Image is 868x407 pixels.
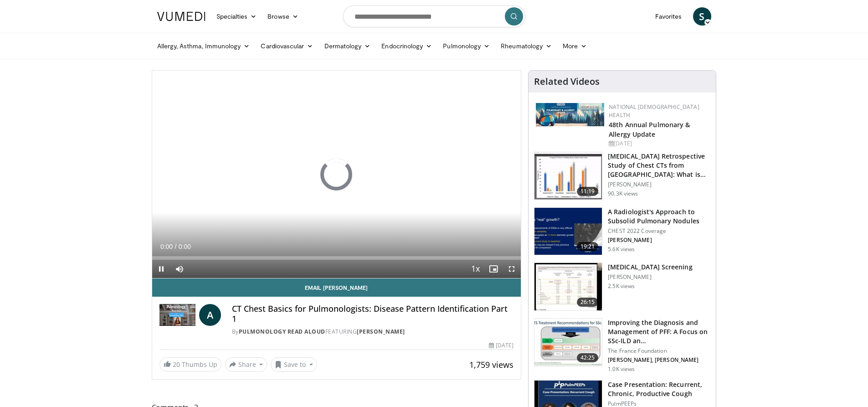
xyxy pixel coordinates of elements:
[608,181,710,188] p: [PERSON_NAME]
[534,318,710,373] a: 42:25 Improving the Diagnosis and Management of PFF: A Focus on SSc-ILD an… The France Foundation...
[577,298,599,307] span: 26:15
[693,7,711,26] a: S
[577,187,599,196] span: 11:19
[577,242,599,251] span: 19:21
[534,263,710,311] a: 26:15 [MEDICAL_DATA] Screening [PERSON_NAME] 2.5K views
[608,283,635,290] p: 2.5K views
[608,152,710,179] h3: [MEDICAL_DATA] Retrospective Study of Chest CTs from [GEOGRAPHIC_DATA]: What is the Re…
[152,71,521,278] video-js: Video Player
[536,103,604,126] img: b90f5d12-84c1-472e-b843-5cad6c7ef911.jpg.150x105_q85_autocrop_double_scale_upscale_version-0.2.jpg
[608,356,710,364] p: [PERSON_NAME], [PERSON_NAME]
[239,328,325,335] a: Pulmonology Read Aloud
[608,380,710,398] h3: Case Presentation: Recurrent, Chronic, Productive Cough
[534,76,600,87] h4: Related Videos
[225,357,267,372] button: Share
[650,7,688,26] a: Favorites
[495,37,557,55] a: Rheumatology
[534,208,602,255] img: d1f358bf-e797-4d9b-96ae-79d325439292.150x105_q85_crop-smart_upscale.jpg
[159,357,221,371] a: 20 Thumbs Up
[271,357,317,372] button: Save to
[160,243,173,250] span: 0:00
[609,139,709,148] div: [DATE]
[609,120,690,139] a: 48th Annual Pulmonary & Allergy Update
[152,260,170,278] button: Pause
[489,341,514,350] div: [DATE]
[175,243,177,250] span: /
[484,260,503,278] button: Enable picture-in-picture mode
[609,103,699,119] a: National [DEMOGRAPHIC_DATA] Health
[179,243,191,250] span: 0:00
[534,207,710,256] a: 19:21 A Radiologist's Approach to Subsolid Pulmonary Nodules CHEST 2022 Coverage [PERSON_NAME] 5....
[577,353,599,362] span: 42:25
[608,347,710,355] p: The France Foundation
[319,37,376,55] a: Dermatology
[159,304,195,326] img: Pulmonology Read Aloud
[534,152,710,200] a: 11:19 [MEDICAL_DATA] Retrospective Study of Chest CTs from [GEOGRAPHIC_DATA]: What is the Re… [PE...
[466,260,484,278] button: Playback Rate
[152,37,256,55] a: Allergy, Asthma, Immunology
[534,263,602,310] img: 3e90dd18-24b6-4e48-8388-1b962631c192.150x105_q85_crop-smart_upscale.jpg
[255,37,318,55] a: Cardiovascular
[232,304,514,324] h4: CT Chest Basics for Pulmonologists: Disease Pattern Identification Part 1
[262,7,304,26] a: Browse
[608,263,692,272] h3: [MEDICAL_DATA] Screening
[173,360,180,369] span: 20
[152,278,521,297] a: Email [PERSON_NAME]
[152,256,521,260] div: Progress Bar
[534,152,602,200] img: c2eb46a3-50d3-446d-a553-a9f8510c7760.150x105_q85_crop-smart_upscale.jpg
[211,7,262,26] a: Specialties
[608,237,710,244] p: [PERSON_NAME]
[437,37,495,55] a: Pulmonology
[343,5,525,27] input: Search topics, interventions
[357,328,405,335] a: [PERSON_NAME]
[469,359,514,370] span: 1,759 views
[608,273,692,281] p: [PERSON_NAME]
[608,246,635,253] p: 5.6K views
[608,190,638,197] p: 90.3K views
[534,319,602,366] img: 0c4c452a-f375-4032-8d0b-fe6d23aa7c33.150x105_q85_crop-smart_upscale.jpg
[608,318,710,345] h3: Improving the Diagnosis and Management of PFF: A Focus on SSc-ILD an…
[199,304,221,326] a: A
[376,37,437,55] a: Endocrinology
[232,328,514,336] div: By FEATURING
[608,366,635,373] p: 1.0K views
[157,12,205,21] img: VuMedi Logo
[170,260,189,278] button: Mute
[608,207,710,226] h3: A Radiologist's Approach to Subsolid Pulmonary Nodules
[503,260,521,278] button: Fullscreen
[608,227,710,235] p: CHEST 2022 Coverage
[557,37,592,55] a: More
